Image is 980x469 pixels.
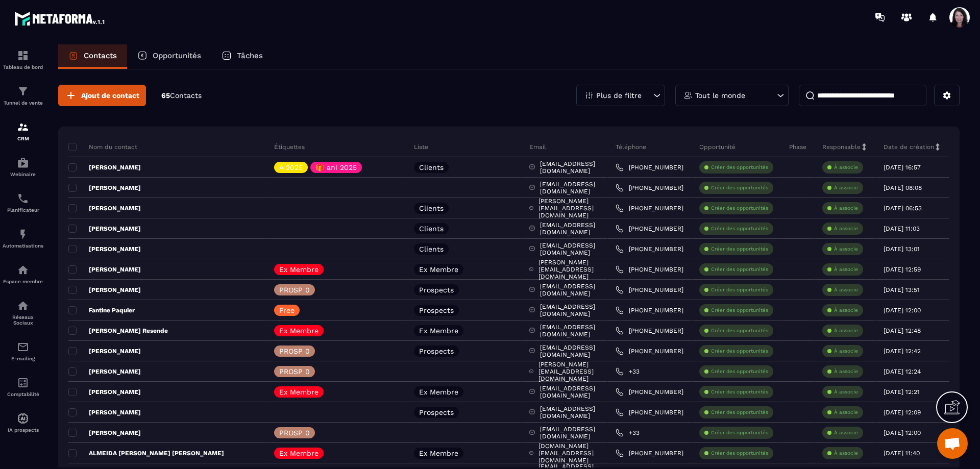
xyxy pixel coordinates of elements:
[789,143,806,151] p: Phase
[711,184,768,191] p: Créer des opportunités
[3,256,43,292] a: automationsautomationsEspace membre
[3,136,43,141] p: CRM
[68,286,141,294] p: [PERSON_NAME]
[834,450,858,457] p: À associe
[834,266,858,273] p: À associe
[279,368,310,375] p: PROSP 0
[17,341,29,353] img: email
[14,9,106,28] img: logo
[616,163,683,171] a: [PHONE_NUMBER]
[3,333,43,369] a: emailemailE-mailing
[3,185,43,220] a: schedulerschedulerPlanificateur
[616,225,683,233] a: [PHONE_NUMBER]
[3,149,43,185] a: automationsautomationsWebinaire
[3,64,43,70] p: Tableau de bord
[834,409,858,416] p: À associe
[419,348,454,355] p: Prospects
[616,143,646,151] p: Téléphone
[616,327,683,335] a: [PHONE_NUMBER]
[529,143,546,151] p: Email
[711,205,768,212] p: Créer des opportunités
[711,225,768,232] p: Créer des opportunités
[68,245,141,253] p: [PERSON_NAME]
[884,348,921,355] p: [DATE] 12:42
[711,164,768,171] p: Créer des opportunités
[711,245,768,253] p: Créer des opportunités
[822,143,861,151] p: Responsable
[211,44,273,69] a: Tâches
[699,143,736,151] p: Opportunité
[68,367,141,376] p: [PERSON_NAME]
[127,44,211,69] a: Opportunités
[161,91,202,101] p: 65
[884,164,921,171] p: [DATE] 16:57
[17,228,29,240] img: automations
[58,85,146,106] button: Ajout de contact
[419,286,454,293] p: Prospects
[68,204,141,212] p: [PERSON_NAME]
[419,205,444,212] p: Clients
[834,327,858,334] p: À associe
[170,91,202,100] span: Contacts
[3,207,43,213] p: Planificateur
[616,204,683,212] a: [PHONE_NUMBER]
[616,429,640,437] a: +33
[616,388,683,396] a: [PHONE_NUMBER]
[17,121,29,133] img: formation
[58,44,127,69] a: Contacts
[834,368,858,375] p: À associe
[834,286,858,293] p: À associe
[616,347,683,355] a: [PHONE_NUMBER]
[834,245,858,253] p: À associe
[834,348,858,355] p: À associe
[884,143,934,151] p: Date de création
[68,184,141,192] p: [PERSON_NAME]
[884,450,920,457] p: [DATE] 11:40
[315,164,357,171] p: 🎁 ani 2025
[884,245,920,253] p: [DATE] 13:01
[68,347,141,355] p: [PERSON_NAME]
[3,42,43,78] a: formationformationTableau de bord
[68,449,224,457] p: ALMEIDA [PERSON_NAME] [PERSON_NAME]
[68,225,141,233] p: [PERSON_NAME]
[17,377,29,389] img: accountant
[3,78,43,113] a: formationformationTunnel de vente
[711,368,768,375] p: Créer des opportunités
[274,143,305,151] p: Étiquettes
[153,51,201,60] p: Opportunités
[884,225,920,232] p: [DATE] 11:03
[616,265,683,274] a: [PHONE_NUMBER]
[81,90,139,101] span: Ajout de contact
[68,306,135,314] p: Fantine Paquier
[17,264,29,276] img: automations
[419,164,444,171] p: Clients
[616,184,683,192] a: [PHONE_NUMBER]
[3,369,43,405] a: accountantaccountantComptabilité
[3,171,43,177] p: Webinaire
[834,164,858,171] p: À associe
[834,307,858,314] p: À associe
[17,192,29,205] img: scheduler
[3,113,43,149] a: formationformationCRM
[711,327,768,334] p: Créer des opportunités
[419,450,458,457] p: Ex Membre
[884,307,921,314] p: [DATE] 12:00
[616,367,640,376] a: +33
[68,265,141,274] p: [PERSON_NAME]
[711,450,768,457] p: Créer des opportunités
[884,184,922,191] p: [DATE] 08:08
[279,266,318,273] p: Ex Membre
[279,388,318,396] p: Ex Membre
[3,243,43,249] p: Automatisations
[884,327,921,334] p: [DATE] 12:48
[834,429,858,436] p: À associe
[834,205,858,212] p: À associe
[3,100,43,106] p: Tunnel de vente
[68,143,137,151] p: Nom du contact
[419,327,458,334] p: Ex Membre
[616,286,683,294] a: [PHONE_NUMBER]
[68,429,141,437] p: [PERSON_NAME]
[3,220,43,256] a: automationsautomationsAutomatisations
[17,85,29,97] img: formation
[279,450,318,457] p: Ex Membre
